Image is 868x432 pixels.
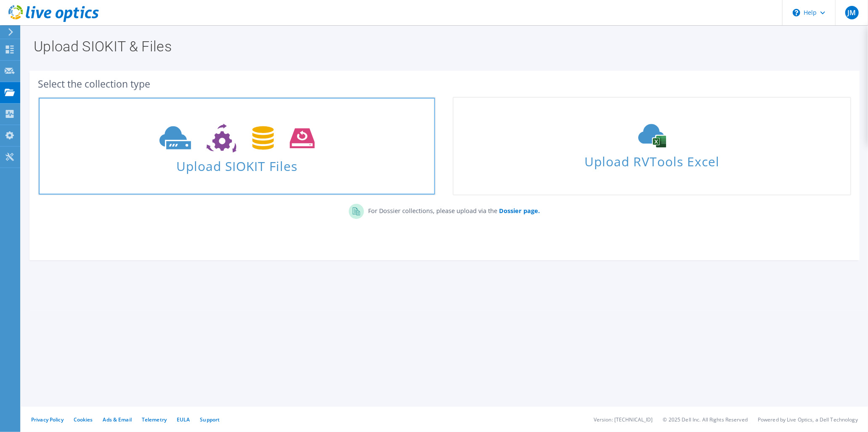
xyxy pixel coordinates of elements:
[200,416,220,423] a: Support
[177,416,190,423] a: EULA
[31,416,64,423] a: Privacy Policy
[142,416,167,423] a: Telemetry
[499,207,540,215] b: Dossier page.
[38,79,851,88] div: Select the collection type
[39,155,435,173] span: Upload SIOKIT Files
[364,204,540,216] p: For Dossier collections, please upload via the
[845,6,859,19] span: JM
[454,150,850,168] span: Upload RVTools Excel
[663,416,748,423] li: © 2025 Dell Inc. All Rights Reserved
[38,97,436,195] a: Upload SIOKIT Files
[497,207,540,215] a: Dossier page.
[103,416,132,423] a: Ads & Email
[34,39,851,53] h1: Upload SIOKIT & Files
[793,9,800,16] svg: \n
[453,97,851,195] a: Upload RVTools Excel
[74,416,93,423] a: Cookies
[594,416,653,423] li: Version: [TECHNICAL_ID]
[758,416,858,423] li: Powered by Live Optics, a Dell Technology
